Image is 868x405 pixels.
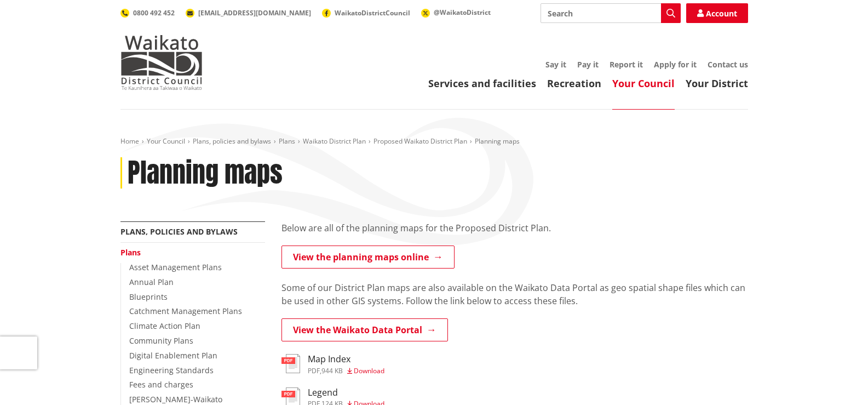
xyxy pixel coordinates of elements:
a: Climate Action Plan [129,321,200,331]
span: Planning maps [475,136,520,146]
a: 0800 492 452 [120,8,175,18]
a: Fees and charges [129,379,193,390]
nav: breadcrumb [120,137,748,146]
a: WaikatoDistrictCouncil [322,8,410,18]
a: Blueprints [129,292,168,302]
a: Pay it [577,59,599,70]
a: Report it [610,59,643,70]
a: Your Council [612,77,675,90]
span: Download [354,366,384,375]
span: pdf [308,366,320,375]
h3: Legend [308,387,384,398]
a: Engineering Standards [129,365,214,375]
a: Proposed Waikato District Plan [373,136,467,146]
div: , [308,368,384,374]
span: WaikatoDistrictCouncil [335,8,410,18]
a: Home [120,136,139,146]
a: Plans [120,247,141,258]
input: Search input [541,3,681,23]
a: View the Waikato Data Portal [281,318,448,341]
a: @WaikatoDistrict [421,8,491,17]
a: Contact us [708,59,748,70]
a: Asset Management Plans [129,262,222,272]
img: Waikato District Council - Te Kaunihera aa Takiwaa o Waikato [120,35,203,90]
p: Below are all of the planning maps for the Proposed District Plan. [281,221,748,235]
a: Plans, policies and bylaws [120,226,238,237]
a: Map Index pdf,944 KB Download [281,354,384,374]
a: [EMAIL_ADDRESS][DOMAIN_NAME] [186,8,311,18]
span: 944 KB [321,366,343,375]
a: Plans, policies and bylaws [193,136,271,146]
a: Waikato District Plan [303,136,366,146]
a: Community Plans [129,335,193,346]
a: Apply for it [654,59,697,70]
a: Your District [686,77,748,90]
a: Services and facilities [428,77,536,90]
a: Annual Plan [129,277,174,287]
a: Catchment Management Plans [129,306,242,316]
h1: Planning maps [128,157,283,189]
span: [EMAIL_ADDRESS][DOMAIN_NAME] [198,8,311,18]
span: @WaikatoDistrict [434,8,491,17]
a: Digital Enablement Plan [129,350,217,361]
h3: Map Index [308,354,384,364]
a: Recreation [547,77,601,90]
a: Say it [545,59,566,70]
a: Account [686,3,748,23]
span: 0800 492 452 [133,8,175,18]
a: View the planning maps online [281,246,455,269]
a: Plans [279,136,295,146]
a: Your Council [147,136,185,146]
img: document-pdf.svg [281,354,300,373]
p: Some of our District Plan maps are also available on the Waikato Data Portal as geo spatial shape... [281,281,748,307]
